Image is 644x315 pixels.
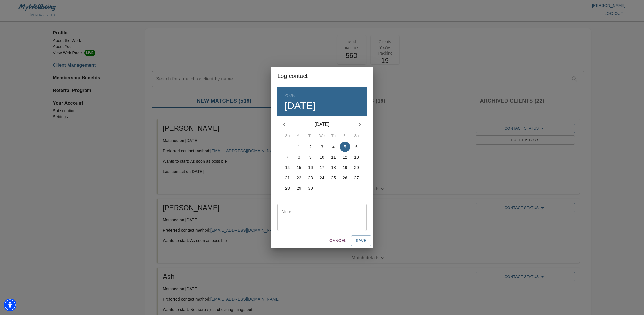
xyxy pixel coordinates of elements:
[294,133,304,139] span: Mo
[305,142,316,152] button: 2
[351,173,362,183] button: 27
[305,133,316,139] span: Tu
[298,144,300,150] p: 1
[305,183,316,193] button: 30
[282,183,293,193] button: 28
[294,173,304,183] button: 22
[285,165,290,170] p: 14
[328,162,339,173] button: 18
[331,175,336,181] p: 25
[297,165,301,170] p: 15
[320,165,324,170] p: 17
[317,173,327,183] button: 24
[354,165,359,170] p: 20
[309,144,312,150] p: 2
[354,175,359,181] p: 27
[284,92,295,100] button: 2025
[351,162,362,173] button: 20
[298,154,300,160] p: 8
[294,162,304,173] button: 15
[343,154,347,160] p: 12
[340,133,350,139] span: Fr
[329,237,346,244] span: Cancel
[282,133,293,139] span: Su
[286,154,289,160] p: 7
[328,142,339,152] button: 4
[356,237,367,244] span: Save
[285,175,290,181] p: 21
[321,144,323,150] p: 3
[340,162,350,173] button: 19
[317,162,327,173] button: 17
[305,173,316,183] button: 23
[317,142,327,152] button: 3
[282,173,293,183] button: 21
[343,165,347,170] p: 19
[294,183,304,193] button: 29
[308,185,313,191] p: 30
[340,152,350,162] button: 12
[294,152,304,162] button: 8
[284,100,316,112] button: [DATE]
[320,154,324,160] p: 10
[332,144,335,150] p: 4
[340,173,350,183] button: 26
[297,185,301,191] p: 29
[308,175,313,181] p: 23
[355,144,358,150] p: 6
[291,121,353,128] p: [DATE]
[351,152,362,162] button: 13
[331,165,336,170] p: 18
[328,173,339,183] button: 25
[305,152,316,162] button: 9
[305,162,316,173] button: 16
[340,142,350,152] button: 5
[328,152,339,162] button: 11
[277,71,367,80] h2: Log contact
[317,152,327,162] button: 10
[354,154,359,160] p: 13
[327,235,349,246] button: Cancel
[317,133,327,139] span: We
[351,235,371,246] button: Save
[4,299,16,311] div: Accessibility Menu
[285,185,290,191] p: 28
[320,175,324,181] p: 24
[351,142,362,152] button: 6
[282,162,293,173] button: 14
[331,154,336,160] p: 11
[309,154,312,160] p: 9
[294,142,304,152] button: 1
[351,133,362,139] span: Sa
[343,175,347,181] p: 26
[297,175,301,181] p: 22
[282,152,293,162] button: 7
[308,165,313,170] p: 16
[344,144,346,150] p: 5
[328,133,339,139] span: Th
